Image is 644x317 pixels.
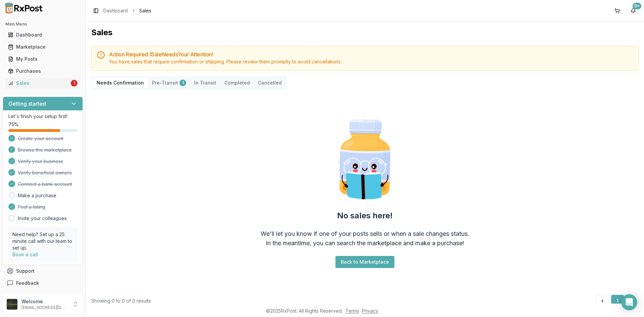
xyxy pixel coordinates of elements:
[362,308,378,314] a: Privacy
[93,77,148,88] button: Needs Confirmation
[12,252,38,257] a: Book a call
[220,77,254,88] button: Completed
[5,41,80,53] a: Marketplace
[3,30,83,40] button: Dashboard
[633,3,641,9] div: 9+
[266,239,464,248] div: In the meantime, you can search the marketplace and make a purchase!
[8,80,69,87] div: Sales
[3,265,83,277] button: Support
[8,44,77,50] div: Marketplace
[3,42,83,52] button: Marketplace
[103,7,128,14] a: Dashboard
[139,7,151,14] span: Sales
[3,277,83,289] button: Feedback
[18,181,72,188] span: Connect a bank account
[7,299,17,310] img: User avatar
[179,80,186,86] div: 1
[261,229,469,239] div: We'll let you know if one of your posts sells or when a sale changes status.
[16,280,39,286] span: Feedback
[190,77,220,88] button: In Transit
[322,116,408,202] img: Smart Pill Bottle
[621,294,637,310] div: Open Intercom Messenger
[5,29,80,41] a: Dashboard
[5,21,80,27] h2: Main Menu
[148,77,190,88] button: Pre-Transit
[3,54,83,64] button: My Posts
[21,305,68,310] p: [EMAIL_ADDRESS][DOMAIN_NAME]
[91,298,151,304] div: Showing 0 to 0 of 0 results
[18,215,67,222] a: Invite your colleagues
[337,210,393,221] h2: No sales here!
[91,27,639,38] h1: Sales
[103,7,151,14] nav: breadcrumb
[109,52,633,57] h5: Action Required: 1 Sale Need s Your Attention!
[335,256,394,268] button: Back to Marketplace
[18,158,63,165] span: Verify your business
[5,65,80,77] a: Purchases
[8,32,77,38] div: Dashboard
[8,56,77,62] div: My Posts
[109,58,633,65] div: You have sales that require confirmation or shipping. Please review them promptly to avoid cancel...
[3,78,83,89] button: Sales1
[345,308,359,314] a: Terms
[8,100,46,108] h3: Getting started
[18,204,45,210] span: Post a listing
[8,113,77,120] p: Let's finish your setup first!
[628,5,639,16] button: 9+
[18,147,72,153] span: Browse the marketplace
[254,77,286,88] button: Cancelled
[18,135,63,142] span: Create your account
[611,295,624,307] button: 1
[3,66,83,76] button: Purchases
[8,68,77,74] div: Purchases
[5,53,80,65] a: My Posts
[71,80,77,87] div: 1
[5,77,80,89] a: Sales1
[8,121,18,128] span: 75 %
[21,298,68,305] p: Welcome
[12,231,73,251] p: Need help? Set up a 25 minute call with our team to set up.
[18,169,72,176] span: Verify beneficial owners
[18,192,56,199] a: Make a purchase
[3,3,46,13] img: RxPost Logo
